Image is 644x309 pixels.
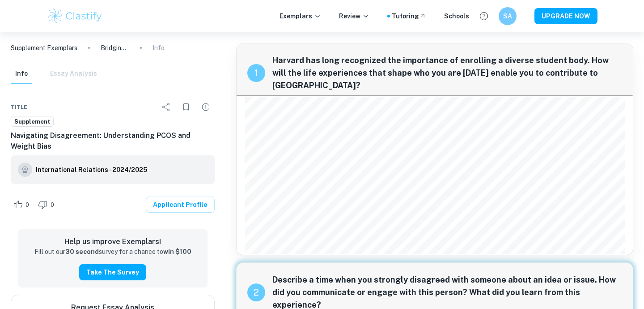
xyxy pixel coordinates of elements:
[11,103,27,111] span: Title
[534,8,597,24] button: UPGRADE NOW
[36,197,59,212] div: Dislike
[280,11,321,21] p: Exemplars
[157,98,175,116] div: Share
[247,64,265,82] div: recipe
[146,197,215,213] a: Applicant Profile
[25,236,200,247] h6: Help us improve Exemplars!
[36,165,147,175] h6: International Relations - 2024/2025
[11,116,54,127] a: Supplement
[46,201,59,210] span: 0
[11,64,32,84] button: Info
[11,130,215,152] h6: Navigating Disagreement: Understanding PCOS and Weight Bias
[47,7,103,25] img: Clastify logo
[21,201,34,210] span: 0
[163,248,191,255] strong: win $100
[272,54,622,92] span: Harvard has long recognized the importance of enrolling a diverse student body. How will the life...
[101,43,129,53] p: Bridging Borders: Embracing Diversity and Empathy at [GEOGRAPHIC_DATA]
[34,247,191,257] p: Fill out our survey for a chance to
[79,264,146,280] button: Take the Survey
[11,117,53,126] span: Supplement
[392,11,426,21] a: Tutoring
[503,11,513,21] h6: SA
[153,43,165,53] p: Info
[247,283,265,301] div: recipe
[197,98,215,116] div: Report issue
[339,11,369,21] p: Review
[476,9,491,24] button: Help and Feedback
[11,197,34,212] div: Like
[36,163,147,177] a: International Relations - 2024/2025
[499,7,517,25] button: SA
[65,248,99,255] strong: 30 second
[177,98,195,116] div: Bookmark
[444,11,469,21] a: Schools
[11,43,77,53] a: Supplement Exemplars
